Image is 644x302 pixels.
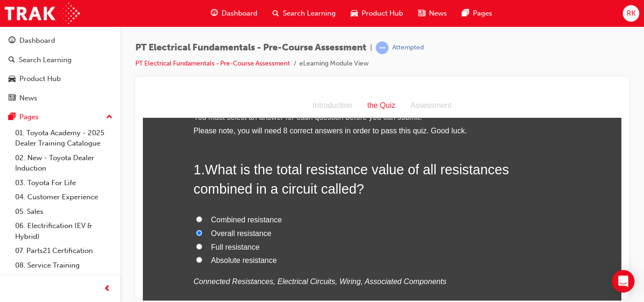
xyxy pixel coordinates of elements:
h2: 1 . [51,66,428,105]
span: RK [627,8,636,19]
a: PT Electrical Fundamentals - Pre-Course Assessment [135,59,290,67]
span: pages-icon [8,113,16,122]
span: Product Hub [362,8,403,19]
span: Full resistance [68,149,117,157]
span: pages-icon [462,8,469,19]
span: search-icon [8,56,15,65]
span: Dashboard [222,8,257,19]
div: Dashboard [19,35,55,46]
div: Introduction [162,5,217,19]
input: Full resistance [53,150,59,156]
span: car-icon [8,75,16,83]
span: Pages [473,8,492,19]
a: pages-iconPages [454,4,500,23]
a: car-iconProduct Hub [343,4,411,23]
span: What is the total resistance value of all resistances combined in a circuit called? [51,68,366,102]
span: car-icon [351,8,358,19]
span: guage-icon [211,8,218,19]
span: | [370,42,372,53]
div: the Quiz [217,5,260,19]
span: Overall resistance [68,136,129,144]
button: Pages [4,108,116,126]
a: Dashboard [4,32,116,49]
span: guage-icon [8,37,16,45]
em: Connected Resistances, Electrical Circuits, Wiring, Associated Components [51,184,304,192]
a: guage-iconDashboard [203,4,265,23]
div: News [19,93,37,104]
a: news-iconNews [411,4,454,23]
li: eLearning Module View [299,58,369,69]
span: Search Learning [283,8,336,19]
input: Absolute resistance [53,163,59,169]
input: Combined resistance [53,122,59,129]
span: news-icon [418,8,425,19]
span: News [429,8,447,19]
span: PT Electrical Fundamentals - Pre-Course Assessment [135,42,366,53]
a: Product Hub [4,70,116,88]
span: Absolute resistance [68,163,134,171]
a: Search Learning [4,51,116,69]
div: Search Learning [19,55,72,65]
li: Please note, you will need 8 correct answers in order to pass this quiz. Good luck. [51,31,428,44]
input: Overall resistance [53,136,59,142]
a: News [4,90,116,107]
a: 08. Service Training [11,258,116,273]
a: 06. Electrification (EV & Hybrid) [11,219,116,244]
a: 07. Parts21 Certification [11,244,116,258]
a: 09. Technical Training [11,272,116,287]
span: learningRecordVerb_ATTEMPT-icon [376,41,388,54]
div: Attempted [392,43,424,52]
div: Product Hub [19,73,61,84]
a: 04. Customer Experience [11,190,116,204]
a: 02. New - Toyota Dealer Induction [11,151,116,176]
span: Combined resistance [68,122,139,130]
span: prev-icon [104,283,111,295]
button: RK [623,5,639,22]
div: Assessment [260,5,316,19]
a: 05. Sales [11,204,116,219]
span: news-icon [8,94,16,103]
div: Pages [19,112,39,122]
span: search-icon [272,8,279,19]
span: up-icon [106,111,113,123]
div: Open Intercom Messenger [612,270,635,293]
button: DashboardSearch LearningProduct HubNews [4,30,116,108]
a: 01. Toyota Academy - 2025 Dealer Training Catalogue [11,126,116,151]
img: Trak [5,3,80,24]
a: search-iconSearch Learning [265,4,343,23]
a: 03. Toyota For Life [11,176,116,190]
